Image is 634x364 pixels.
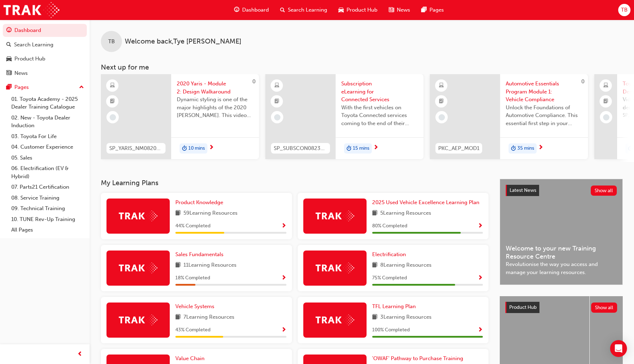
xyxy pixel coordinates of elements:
[439,97,444,106] span: booktick-icon
[603,81,608,90] span: laptop-icon
[353,144,369,152] span: 15 mins
[14,41,53,49] div: Search Learning
[610,340,627,357] div: Open Intercom Messenger
[316,262,354,273] img: Trak
[79,83,84,92] span: up-icon
[183,313,234,322] span: 7 Learning Resources
[3,38,87,51] a: Search Learning
[8,163,87,182] a: 06. Electrification (EV & Hybrid)
[347,6,377,14] span: Product Hub
[506,104,582,128] span: Unlock the Foundations of Automotive Compliance. This essential first step in your Automotive Ess...
[175,313,181,322] span: book-icon
[372,274,407,282] span: 75 % Completed
[110,81,115,90] span: learningResourceType_ELEARNING-icon
[119,210,157,221] img: Trak
[274,97,279,106] span: booktick-icon
[90,63,634,71] h3: Next up for me
[175,199,226,207] a: Product Knowledge
[119,262,157,273] img: Trak
[510,187,536,193] span: Latest News
[3,67,87,80] a: News
[383,3,416,17] a: news-iconNews
[234,6,239,14] span: guage-icon
[3,52,87,65] a: Product Hub
[175,222,211,230] span: 44 % Completed
[175,303,214,310] span: Vehicle Systems
[281,223,286,229] span: Show Progress
[175,251,226,259] a: Sales Fundamentals
[506,80,582,104] span: Automotive Essentials Program Module 1: Vehicle Compliance
[478,327,483,333] span: Show Progress
[3,22,87,81] button: DashboardSearch LearningProduct HubNews
[6,56,12,62] span: car-icon
[621,6,628,14] span: TB
[8,94,87,112] a: 01. Toyota Academy - 2025 Dealer Training Catalogue
[14,83,29,91] div: Pages
[119,314,157,325] img: Trak
[338,6,344,14] span: car-icon
[511,144,516,153] span: duration-icon
[397,6,410,14] span: News
[108,38,115,46] span: TB
[591,186,617,196] button: Show all
[8,142,87,152] a: 04. Customer Experience
[8,182,87,193] a: 07. Parts21 Certification
[373,145,379,151] span: next-icon
[175,199,223,206] span: Product Knowledge
[8,203,87,214] a: 09. Technical Training
[618,4,630,16] button: TB
[372,303,419,311] a: TFL Learning Plan
[517,144,534,152] span: 35 mins
[372,355,463,362] span: 'OWAF' Pathway to Purchase Training
[478,274,483,282] button: Show Progress
[110,97,115,106] span: booktick-icon
[175,355,207,363] a: Value Chain
[8,193,87,203] a: 08. Service Training
[439,81,444,90] span: learningResourceType_ELEARNING-icon
[603,114,609,121] span: learningRecordVerb_NONE-icon
[8,214,87,225] a: 10. TUNE Rev-Up Training
[347,144,351,153] span: duration-icon
[439,114,445,121] span: learningRecordVerb_NONE-icon
[6,84,12,91] span: pages-icon
[281,327,286,333] span: Show Progress
[372,313,377,322] span: book-icon
[177,96,253,119] span: Dynamic styling is one of the major highlights of the 2020 [PERSON_NAME]. This video gives an in-...
[341,104,418,128] span: With the first vehicles on Toyota Connected services coming to the end of their complimentary per...
[125,38,241,46] span: Welcome back , Tye [PERSON_NAME]
[372,251,406,258] span: Electrification
[274,81,279,90] span: learningResourceType_ELEARNING-icon
[372,222,407,230] span: 80 % Completed
[175,209,181,218] span: book-icon
[109,144,163,152] span: SP_YARIS_NM0820_EL_02
[372,251,409,259] a: Electrification
[228,3,274,17] a: guage-iconDashboard
[372,261,377,270] span: book-icon
[581,78,584,85] span: 0
[506,185,617,196] a: Latest NewsShow all
[591,303,617,313] button: Show all
[175,326,211,334] span: 43 % Completed
[4,2,59,18] img: Trak
[101,179,489,187] h3: My Learning Plans
[389,6,394,14] span: news-icon
[500,179,623,285] a: Latest NewsShow allWelcome to your new Training Resource CentreRevolutionise the way you access a...
[478,222,483,230] button: Show Progress
[438,144,479,152] span: PKC_AEP_MOD1
[265,74,423,159] a: SP_SUBSCON0823_ELSubscription eLearning for Connected ServicesWith the first vehicles on Toyota C...
[281,326,286,334] button: Show Progress
[175,261,181,270] span: book-icon
[8,112,87,131] a: 02. New - Toyota Dealer Induction
[506,245,617,260] span: Welcome to your new Training Resource Centre
[316,314,354,325] img: Trak
[509,304,537,310] span: Product Hub
[14,55,45,63] div: Product Hub
[380,313,432,322] span: 3 Learning Resources
[209,145,214,151] span: next-icon
[281,275,286,281] span: Show Progress
[603,97,608,106] span: booktick-icon
[416,3,449,17] a: pages-iconPages
[372,209,377,218] span: book-icon
[252,78,255,85] span: 0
